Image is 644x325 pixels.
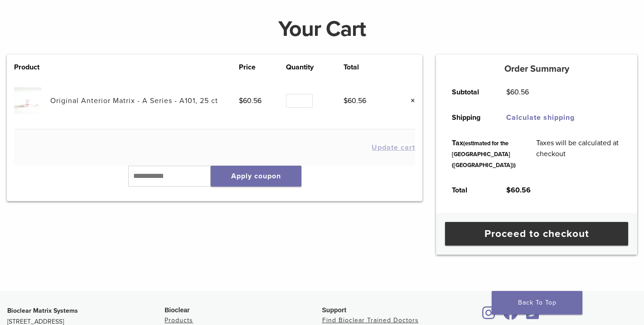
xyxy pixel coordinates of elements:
[50,96,218,105] a: Original Anterior Matrix - A Series - A101, 25 ct
[239,96,261,105] bdi: 60.56
[165,306,189,314] span: Bioclear
[506,186,531,195] bdi: 60.56
[239,62,286,73] th: Price
[526,130,632,177] td: Taxes will be calculated at checkout
[436,64,637,74] h5: Order Summary
[479,311,499,320] a: Bioclear
[286,62,344,73] th: Quantity
[14,62,50,73] th: Product
[506,88,529,97] bdi: 60.56
[344,96,348,105] span: $
[403,95,415,107] a: Remove this item
[344,62,391,73] th: Total
[506,88,510,97] span: $
[523,311,542,320] a: Bioclear
[445,222,628,246] a: Proceed to checkout
[492,291,582,315] a: Back To Top
[441,105,496,130] th: Shipping
[372,144,415,151] button: Update cart
[7,307,78,315] strong: Bioclear Matrix Systems
[322,316,419,324] a: Find Bioclear Trained Doctors
[506,186,511,195] span: $
[441,177,496,203] th: Total
[506,113,575,122] a: Calculate shipping
[344,96,366,105] bdi: 60.56
[165,316,193,324] a: Products
[441,130,526,177] th: Tax
[14,87,41,114] img: Original Anterior Matrix - A Series - A101, 25 ct
[452,140,516,169] small: (estimated for the [GEOGRAPHIC_DATA] ([GEOGRAPHIC_DATA]))
[441,79,496,105] th: Subtotal
[211,166,301,187] button: Apply coupon
[239,96,243,105] span: $
[322,306,347,314] span: Support
[500,311,521,320] a: Bioclear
